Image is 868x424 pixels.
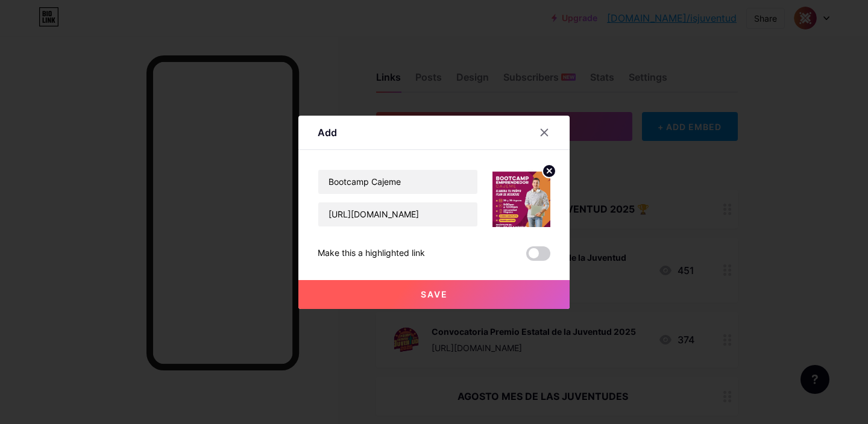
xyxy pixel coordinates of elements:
[318,202,477,226] input: URL
[421,289,448,299] span: Save
[318,170,477,194] input: Title
[318,125,337,140] div: Add
[492,169,550,227] img: link_thumbnail
[298,280,570,309] button: Save
[318,246,425,261] div: Make this a highlighted link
